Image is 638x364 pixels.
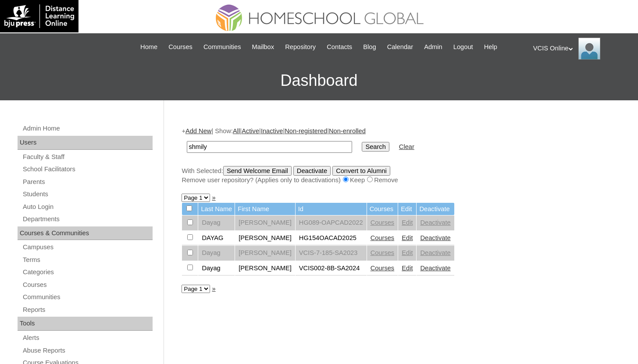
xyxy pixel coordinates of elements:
td: First Name [235,203,295,216]
a: Inactive [261,127,283,134]
a: Edit [402,219,413,226]
img: VCIS Online Admin [578,38,600,60]
a: Edit [402,265,413,272]
span: Home [140,42,157,52]
span: Help [484,42,497,52]
td: VCIS-7-185-SA2023 [296,246,367,261]
a: Courses [371,219,395,226]
a: Communities [22,292,153,303]
a: Non-registered [285,127,327,134]
td: [PERSON_NAME] [235,231,295,246]
a: Edit [402,234,413,241]
a: Parents [22,177,153,187]
a: » [212,194,215,201]
a: Non-enrolled [329,127,366,134]
div: Remove user repository? (Applies only to deactivations) Keep Remove [182,176,616,185]
div: Users [18,136,153,150]
a: Courses [22,279,153,290]
a: Blog [359,42,380,52]
a: All [233,127,240,134]
a: Admin Home [22,123,153,134]
span: Courses [168,42,192,52]
td: Last Name [198,203,235,216]
a: Courses [164,42,197,52]
a: Contacts [322,42,356,52]
td: VCIS002-8B-SA2024 [296,261,367,276]
input: Search [187,141,352,153]
img: logo-white.png [4,4,74,28]
a: Active [242,127,259,134]
span: Repository [285,42,316,52]
a: Logout [449,42,478,52]
div: Tools [18,317,153,331]
a: Terms [22,254,153,265]
a: Admin [420,42,447,52]
td: HG089-OAPCAD2022 [296,216,367,230]
td: Dayag [198,216,235,230]
a: Departments [22,214,153,225]
a: Categories [22,267,153,278]
span: Mailbox [252,42,274,52]
td: HG154OACAD2025 [296,231,367,246]
a: Mailbox [248,42,279,52]
a: Help [480,42,502,52]
span: Contacts [327,42,352,52]
a: Courses [371,249,395,256]
a: Clear [399,143,414,150]
a: Deactivate [420,249,450,256]
a: Deactivate [420,265,450,272]
a: Home [136,42,162,52]
input: Send Welcome Email [223,166,292,176]
a: School Facilitators [22,164,153,175]
a: Auto Login [22,201,153,212]
td: Deactivate [417,203,454,216]
a: Campuses [22,242,153,253]
a: Courses [371,234,395,241]
a: Deactivate [420,219,450,226]
a: Deactivate [420,234,450,241]
h3: Dashboard [4,61,634,100]
td: [PERSON_NAME] [235,261,295,276]
td: [PERSON_NAME] [235,246,295,261]
a: Repository [281,42,320,52]
a: Edit [402,249,413,256]
td: Dayag [198,246,235,261]
a: Courses [371,265,395,272]
span: Logout [453,42,473,52]
a: Abuse Reports [22,345,153,356]
input: Search [362,142,389,152]
a: » [212,285,215,292]
input: Convert to Alumni [332,166,390,176]
input: Deactivate [293,166,331,176]
span: Admin [424,42,442,52]
div: With Selected: [182,166,616,185]
a: Communities [199,42,246,52]
div: + | Show: | | | | [182,127,616,184]
td: Courses [367,203,398,216]
a: Faculty & Staff [22,152,153,163]
a: Add New [185,127,211,134]
td: Dayag [198,261,235,276]
span: Calendar [387,42,413,52]
span: Communities [203,42,241,52]
a: Students [22,189,153,200]
td: DAYAG [198,231,235,246]
div: VCIS Online [533,38,629,60]
td: Edit [398,203,416,216]
td: [PERSON_NAME] [235,216,295,230]
a: Calendar [383,42,417,52]
a: Reports [22,304,153,315]
span: Blog [363,42,376,52]
a: Alerts [22,332,153,343]
td: Id [296,203,367,216]
div: Courses & Communities [18,226,153,240]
